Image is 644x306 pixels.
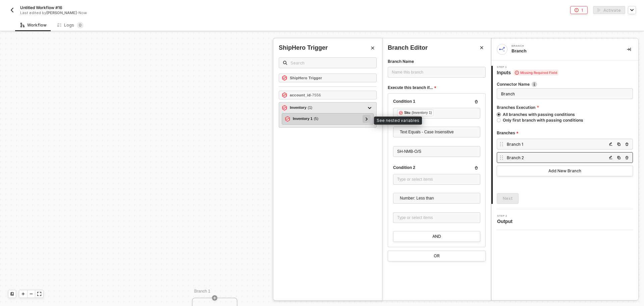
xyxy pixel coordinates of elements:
img: icon-info [532,82,537,87]
img: inventory [282,105,287,111]
img: search [283,61,287,65]
label: Branch Name [388,58,414,65]
span: Branches [497,129,518,137]
img: back [9,7,15,13]
div: Add New Branch [548,168,581,174]
span: ( 5 ) [314,116,318,122]
img: copy-branch [625,156,629,160]
span: Execute this branch if... [388,84,436,92]
label: Connector Name [497,81,633,87]
div: 1 [581,7,583,13]
img: inventory-1 [285,116,290,122]
button: Close [478,44,486,52]
div: See nested variables [374,117,422,125]
div: OR [434,253,440,259]
button: copy-branch [615,140,623,148]
button: copy-branch [607,140,615,148]
div: Workflow [20,23,47,28]
button: AND [393,231,480,242]
input: Search [290,59,372,67]
div: Condition 1 [393,99,480,104]
div: Inventory 1 [293,116,318,122]
button: Add New Branch [497,166,633,176]
button: OR [388,251,486,261]
span: All branches with passing conditions [501,112,575,117]
button: Next [497,193,519,204]
div: (Inventory 1) [412,110,432,116]
img: copy-branch [609,142,613,146]
span: Branch Editor [388,44,428,52]
button: copy-branch [623,140,631,148]
span: Missing Required Field [514,70,558,76]
span: Untitled Workflow #16 [20,5,62,10]
div: AND [432,234,441,239]
span: icon-play [21,292,25,296]
div: Branch 2 [507,155,607,161]
button: activateActivate [593,6,625,14]
span: Inputs [497,69,558,76]
button: Close [369,44,377,52]
label: Branches Execution [497,104,633,110]
img: copy-branch [617,142,621,146]
span: Step 2 [497,215,515,217]
img: copy-branch [625,142,629,146]
span: Step 1 [497,66,558,69]
img: ShipHero Trigger [282,75,287,81]
div: Logs [57,22,84,29]
sup: 0 [77,22,84,29]
div: Step 1Inputs Missing Required FieldConnector Nameicon-infoBranches ExecutionAll branches with pas... [491,66,638,204]
button: back [8,6,16,14]
span: [PERSON_NAME] [46,10,77,15]
img: account_id [282,92,287,98]
span: Output [497,218,515,225]
span: ( 1 ) [308,105,312,111]
input: Enter description [497,88,633,99]
img: copy-branch [617,156,621,160]
span: Only first branch with passing conditions [501,117,583,123]
button: copy-branch [615,154,623,162]
strong: ShipHero Trigger [290,76,322,80]
div: ShipHero Trigger [279,44,328,52]
div: Last edited by - Now [20,10,307,15]
button: 1 [570,6,588,14]
span: Number: Less than [400,193,476,203]
div: Sku [404,110,410,116]
label: All branches with passing conditions [497,112,630,117]
strong: account_id [290,93,311,97]
span: icon-expand [37,292,41,296]
button: copy-branch [623,154,631,162]
span: SH-NMB-O/S [397,149,421,154]
button: copy-branch [607,154,615,162]
div: Inventory [290,105,312,111]
div: Branch [512,48,616,54]
div: Branch [512,45,612,47]
label: Only first branch with passing conditions [497,117,630,123]
span: icon-error-page [575,8,579,12]
img: fieldIcon [399,111,403,115]
div: Condition 2 [393,165,480,171]
img: integration-icon [499,46,505,52]
span: icon-collapse-right [627,47,631,51]
span: Text Equals - Case Insensitive [400,127,476,137]
div: Branch 1 [507,141,607,147]
span: - 7556 [311,93,321,97]
span: icon-minus [29,292,33,296]
img: copy-branch [609,156,613,160]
